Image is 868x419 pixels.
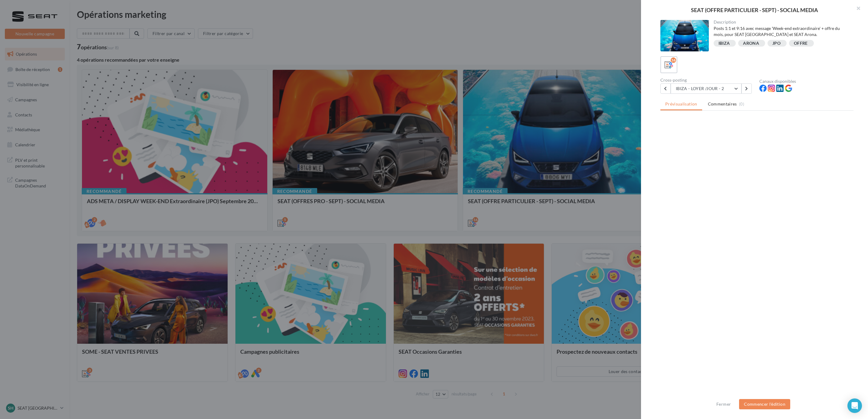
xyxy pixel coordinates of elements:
[739,399,790,409] button: Commencer l'édition
[651,7,858,13] div: SEAT (OFFRE PARTICULIER - SEPT) - SOCIAL MEDIA
[714,20,849,24] div: Description
[772,41,781,46] div: JPO
[671,57,676,63] div: 16
[660,78,755,82] div: Cross-posting
[718,41,730,46] div: IBIZA
[743,41,759,46] div: ARONA
[759,79,853,83] div: Canaux disponibles
[714,25,849,37] div: Posts 1:1 et 9:16 avec message 'Week-end extraordinaire' + offre du mois, pour SEAT [GEOGRAPHIC_D...
[714,401,733,408] button: Fermer
[847,398,862,413] div: Open Intercom Messenger
[794,41,808,46] div: OFFRE
[671,83,741,94] button: IBIZA - LOYER /JOUR - 2
[708,101,737,107] span: Commentaires
[739,102,744,106] span: (0)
